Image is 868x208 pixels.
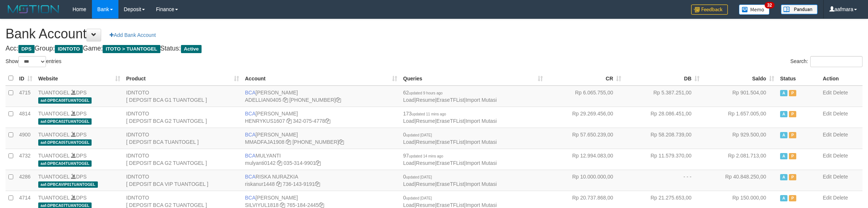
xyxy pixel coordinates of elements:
a: EraseTFList [437,118,464,124]
td: 4814 [16,107,35,128]
th: Action [820,71,862,86]
span: 97 [403,153,443,159]
span: updated [DATE] [406,133,432,137]
a: HENRYKUS1607 [245,118,285,124]
a: Edit [823,90,832,96]
a: Delete [833,111,848,117]
a: Import Mutasi [466,139,497,145]
span: updated 14 mins ago [409,154,443,158]
td: Rp 10.000.000,00 [546,170,624,191]
td: Rp 2.081.713,00 [702,149,777,170]
a: Import Mutasi [466,202,497,208]
th: Queries: activate to sort column ascending [400,71,546,86]
img: Button%20Memo.svg [739,4,770,15]
input: Search: [810,56,862,67]
span: Active [181,45,202,53]
a: Resume [416,97,435,103]
span: IDNTOTO [55,45,83,53]
td: Rp 5.387.251,00 [624,86,702,107]
td: 4900 [16,128,35,149]
span: BCA [245,132,256,138]
td: Rp 28.086.451,00 [624,107,702,128]
a: EraseTFList [437,160,464,166]
a: Load [403,160,415,166]
span: Active [780,195,787,201]
a: Delete [833,90,848,96]
th: Product: activate to sort column ascending [123,71,242,86]
h1: Bank Account [6,27,862,41]
span: | | | [403,90,497,103]
td: Rp 58.208.739,00 [624,128,702,149]
span: Active [780,111,787,117]
th: DB: activate to sort column ascending [624,71,702,86]
a: Resume [416,202,435,208]
a: Add Bank Account [105,29,160,41]
a: Import Mutasi [466,97,497,103]
a: riskanur1448 [245,181,275,187]
a: Copy 0353149901 to clipboard [316,160,321,166]
a: Delete [833,153,848,159]
span: updated 11 mins ago [412,112,446,116]
span: updated [DATE] [406,196,432,200]
a: Copy mulyanti0142 to clipboard [277,160,282,166]
a: Delete [833,195,848,201]
td: Rp 57.650.239,00 [546,128,624,149]
td: DPS [35,149,123,170]
a: Resume [416,181,435,187]
a: TUANTOGEL [38,195,70,201]
a: Copy riskanur1448 to clipboard [276,181,281,187]
a: Load [403,202,415,208]
span: 0 [403,132,432,138]
td: IDNTOTO [ DEPOSIT BCA G1 TUANTOGEL ] [123,86,242,107]
img: Feedback.jpg [691,4,728,15]
img: MOTION_logo.png [6,4,61,15]
td: [PERSON_NAME] [PHONE_NUMBER] [242,128,400,149]
span: 62 [403,90,442,96]
label: Search: [790,56,862,67]
td: [PERSON_NAME] [PHONE_NUMBER] [242,86,400,107]
td: [PERSON_NAME] 342-075-4778 [242,107,400,128]
span: | | | [403,153,497,166]
span: Paused [789,174,796,180]
span: 0 [403,195,432,201]
td: Rp 11.579.370,00 [624,149,702,170]
td: Rp 901.504,00 [702,86,777,107]
td: RISKA NURAZKIA 736-143-9191 [242,170,400,191]
td: IDNTOTO [ DEPOSIT BCA G2 TUANTOGEL ] [123,149,242,170]
a: mulyanti0142 [245,160,275,166]
a: Copy 3420754778 to clipboard [325,118,330,124]
th: CR: activate to sort column ascending [546,71,624,86]
span: 0 [403,174,432,180]
a: EraseTFList [437,181,464,187]
td: IDNTOTO [ DEPOSIT BCA VIP TUANTOGEL ] [123,170,242,191]
a: Copy HENRYKUS1607 to clipboard [287,118,292,124]
span: aaf-DPBCA02TUANTOGEL [38,118,92,125]
td: - - - [624,170,702,191]
th: ID: activate to sort column ascending [16,71,35,86]
a: Edit [823,153,832,159]
a: ADELLIAN0405 [245,97,281,103]
span: BCA [245,90,256,96]
span: DPS [18,45,35,53]
span: Paused [789,90,796,96]
a: TUANTOGEL [38,90,70,96]
td: IDNTOTO [ DEPOSIT BCA G2 TUANTOGEL ] [123,107,242,128]
span: ITOTO > TUANTOGEL [103,45,160,53]
a: Resume [416,160,435,166]
span: BCA [245,111,256,117]
td: 4715 [16,86,35,107]
span: BCA [245,174,256,180]
a: Copy ADELLIAN0405 to clipboard [283,97,288,103]
a: Copy MMADFAJA1908 to clipboard [286,139,291,145]
label: Show entries [6,56,61,67]
a: Import Mutasi [466,181,497,187]
span: Paused [789,132,796,138]
a: TUANTOGEL [38,153,70,159]
a: Load [403,118,415,124]
td: DPS [35,86,123,107]
td: Rp 12.994.083,00 [546,149,624,170]
a: Import Mutasi [466,118,497,124]
a: Copy 7651842445 to clipboard [319,202,324,208]
span: BCA [245,153,256,159]
span: Paused [789,111,796,117]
